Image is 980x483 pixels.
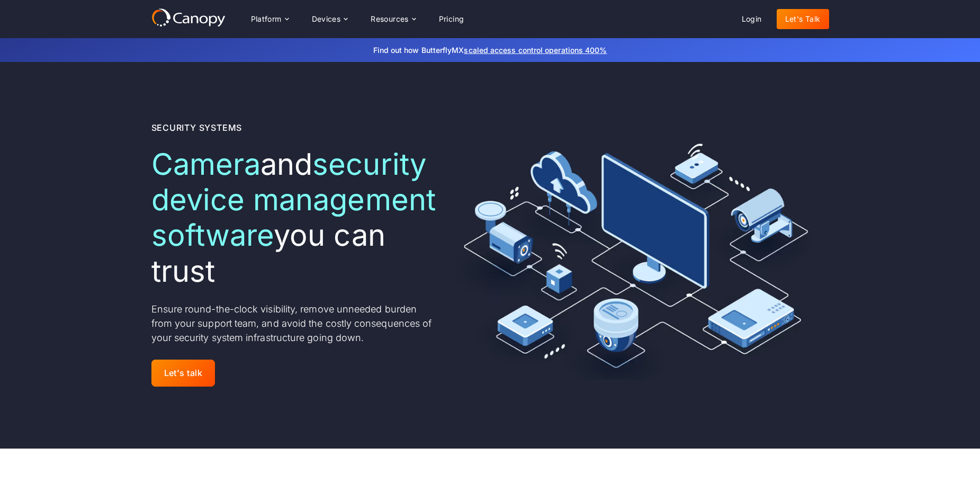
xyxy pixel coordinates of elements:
[464,46,607,55] a: scaled access control operations 400%
[733,9,770,29] a: Login
[164,368,203,378] div: Let's talk
[151,302,439,345] p: Ensure round-the-clock visibility, remove unneeded burden from your support team, and avoid the c...
[777,9,829,29] a: Let's Talk
[151,146,436,253] span: security device management software
[371,15,409,23] div: Resources
[242,8,297,30] div: Platform
[231,44,750,56] p: Find out how ButterflyMX
[430,9,473,29] a: Pricing
[312,15,341,23] div: Devices
[151,146,260,182] span: Camera
[362,8,424,30] div: Resources
[151,147,439,289] h1: and you can trust
[151,121,242,134] div: Security Systems
[151,360,215,387] a: Let's talk
[251,15,282,23] div: Platform
[303,8,356,30] div: Devices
